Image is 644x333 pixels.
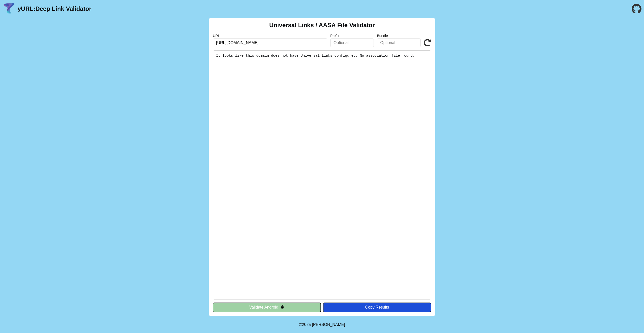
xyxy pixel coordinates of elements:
[213,303,321,312] button: Validate Android
[3,2,16,15] img: yURL Logo
[312,322,345,327] a: Michael Ibragimchayev's Personal Site
[323,303,431,312] button: Copy Results
[302,322,311,327] span: 2025
[280,305,285,309] img: droidIcon.svg
[213,34,327,38] label: URL
[326,305,429,310] div: Copy Results
[213,50,431,299] pre: It looks like this domain does not have Universal Links configured. No association file found.
[213,38,327,47] input: Required
[377,38,421,47] input: Optional
[269,22,375,29] h2: Universal Links / AASA File Validator
[18,5,91,12] a: yURL:Deep Link Validator
[377,34,421,38] label: Bundle
[330,38,374,47] input: Optional
[299,316,345,333] footer: ©
[330,34,374,38] label: Prefix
